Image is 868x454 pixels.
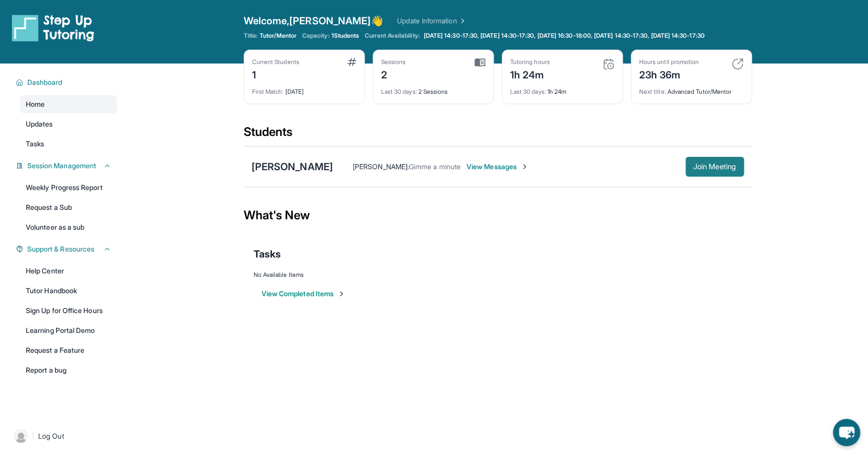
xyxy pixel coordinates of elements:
[244,14,384,28] span: Welcome, [PERSON_NAME] 👋
[474,58,485,67] img: card
[639,66,699,82] div: 23h 36m
[510,88,546,95] span: Last 30 days :
[20,218,117,236] a: Volunteer as a sub
[23,77,111,87] button: Dashboard
[510,82,614,96] div: 1h 24m
[685,157,744,177] button: Join Meeting
[27,244,94,254] span: Support & Resources
[244,194,752,237] div: What's New
[23,244,111,254] button: Support & Resources
[381,82,485,96] div: 2 Sessions
[254,271,742,279] div: No Available Items
[422,32,707,40] a: [DATE] 14:30-17:30, [DATE] 14:30-17:30, [DATE] 16:30-18:00, [DATE] 14:30-17:30, [DATE] 14:30-17:30
[12,14,94,42] img: logo
[20,135,117,153] a: Tasks
[521,163,529,171] img: Chevron-Right
[38,431,64,441] span: Log Out
[26,119,53,129] span: Updates
[353,162,409,171] span: [PERSON_NAME] :
[409,162,461,171] span: Gimme a minute
[244,124,752,146] div: Students
[381,66,406,82] div: 2
[260,32,296,40] span: Tutor/Mentor
[732,58,743,70] img: card
[302,32,330,40] span: Capacity:
[639,58,699,66] div: Hours until promotion
[252,82,356,96] div: [DATE]
[347,58,356,66] img: card
[602,58,614,70] img: card
[20,198,117,216] a: Request a Sub
[252,58,299,66] div: Current Students
[23,161,111,171] button: Session Management
[27,161,96,171] span: Session Management
[397,16,467,26] a: Update Information
[32,430,34,442] span: |
[20,95,117,113] a: Home
[457,16,467,26] img: Chevron Right
[381,88,417,95] span: Last 30 days :
[26,99,45,109] span: Home
[252,88,284,95] span: First Match :
[244,32,258,40] span: Title:
[10,425,117,447] a: |Log Out
[26,139,44,149] span: Tasks
[252,160,333,174] div: [PERSON_NAME]
[693,164,736,170] span: Join Meeting
[639,88,666,95] span: Next title :
[20,302,117,320] a: Sign Up for Office Hours
[510,66,550,82] div: 1h 24m
[833,419,860,446] button: chat-button
[254,247,281,261] span: Tasks
[639,82,743,96] div: Advanced Tutor/Mentor
[20,361,117,379] a: Report a bug
[252,66,299,82] div: 1
[20,262,117,280] a: Help Center
[331,32,359,40] span: 1 Students
[381,58,406,66] div: Sessions
[20,282,117,300] a: Tutor Handbook
[14,429,28,443] img: user-img
[365,32,419,40] span: Current Availability:
[424,32,705,40] span: [DATE] 14:30-17:30, [DATE] 14:30-17:30, [DATE] 16:30-18:00, [DATE] 14:30-17:30, [DATE] 14:30-17:30
[262,289,345,299] button: View Completed Items
[510,58,550,66] div: Tutoring hours
[27,77,63,87] span: Dashboard
[20,341,117,359] a: Request a Feature
[20,322,117,339] a: Learning Portal Demo
[20,115,117,133] a: Updates
[467,162,529,172] span: View Messages
[20,179,117,196] a: Weekly Progress Report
